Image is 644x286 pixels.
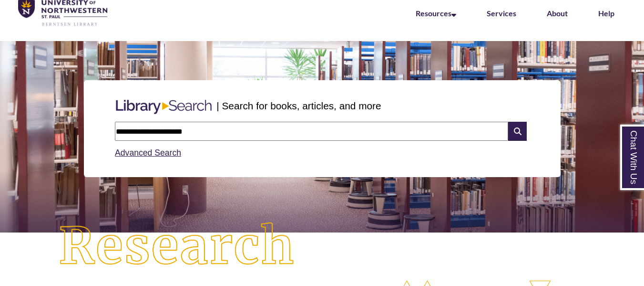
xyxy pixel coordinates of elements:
[508,122,526,141] i: Search
[115,148,181,158] a: Advanced Search
[216,98,381,113] p: | Search for books, articles, and more
[111,96,216,118] img: Libary Search
[598,9,614,18] a: Help
[547,9,568,18] a: About
[416,9,456,18] a: Resources
[487,9,516,18] a: Services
